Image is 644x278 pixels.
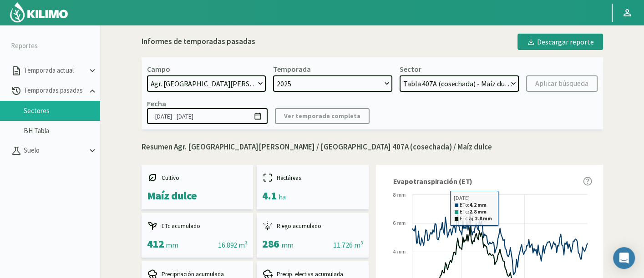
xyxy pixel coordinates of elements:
p: Suelo [22,145,87,156]
span: 4.1 [262,189,277,203]
kil-mini-card: report-summary-cards.HECTARES [257,165,369,209]
input: dd/mm/yyyy - dd/mm/yyyy [147,108,268,124]
span: 286 [262,237,279,251]
span: ha [279,192,286,201]
img: Kilimo [9,1,69,23]
div: 11.726 m³ [333,239,363,250]
p: Temporada actual [22,65,87,76]
p: Temporadas pasadas [22,85,87,96]
div: Riego acumulado [262,220,363,231]
div: Open Intercom Messenger [613,247,635,269]
span: Evapotranspiración (ET) [393,176,473,187]
div: Hectáreas [262,172,363,183]
kil-mini-card: report-summary-cards.CROP [142,165,254,209]
div: Descargar reporte [527,36,594,47]
kil-mini-card: report-summary-cards.ACCUMULATED_ETC [142,213,254,258]
div: Temporada [273,65,311,74]
span: mm [281,240,294,249]
span: 412 [147,237,164,251]
div: Cultivo [147,172,248,183]
text: 6 mm [393,220,406,226]
div: Campo [147,65,170,74]
a: Sectores [24,107,100,115]
div: ETc acumulado [147,220,248,231]
div: 16.892 m³ [218,239,248,250]
span: Maíz dulce [147,189,197,203]
kil-mini-card: report-summary-cards.ACCUMULATED_IRRIGATION [257,213,369,258]
div: Informes de temporadas pasadas [142,36,255,48]
div: Fecha [147,99,166,108]
text: 8 mm [393,192,406,198]
a: BH Tabla [24,127,100,135]
text: 4 mm [393,249,406,254]
div: Sector [400,65,421,74]
span: mm [166,240,178,249]
button: Descargar reporte [517,34,603,50]
p: Resumen Agr. [GEOGRAPHIC_DATA][PERSON_NAME] / [GEOGRAPHIC_DATA] 407A (cosechada) / Maíz dulce [142,141,603,153]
